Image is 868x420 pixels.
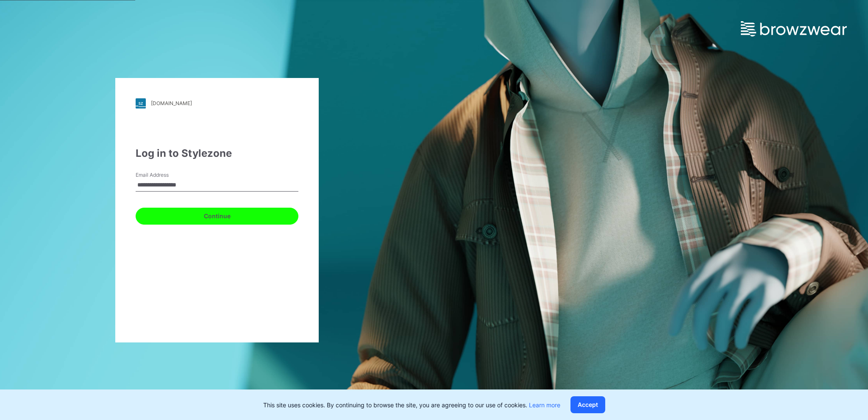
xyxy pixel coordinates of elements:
a: Learn more [529,401,560,409]
label: Email Address [136,171,195,179]
div: [DOMAIN_NAME] [151,100,192,106]
img: browzwear-logo.e42bd6dac1945053ebaf764b6aa21510.svg [741,21,847,36]
p: This site uses cookies. By continuing to browse the site, you are agreeing to our use of cookies. [263,401,560,409]
a: [DOMAIN_NAME] [136,98,298,108]
button: Accept [570,396,605,413]
button: Continue [136,208,298,225]
div: Log in to Stylezone [136,146,298,161]
img: stylezone-logo.562084cfcfab977791bfbf7441f1a819.svg [136,98,146,108]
